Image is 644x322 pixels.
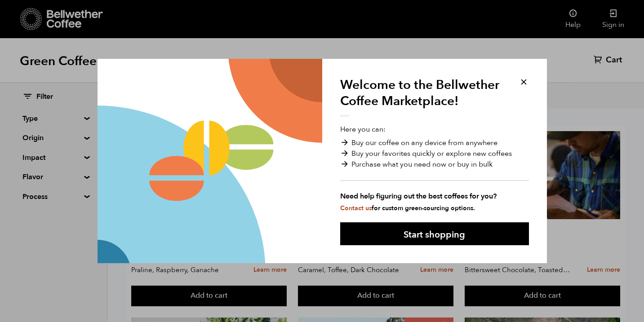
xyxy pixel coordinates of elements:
li: Buy your favorites quickly or explore new coffees [340,148,529,159]
p: Here you can: [340,124,529,213]
a: Contact us [340,204,372,212]
strong: Need help figuring out the best coffees for you? [340,191,529,202]
li: Buy our coffee on any device from anywhere [340,137,529,148]
h1: Welcome to the Bellwether Coffee Marketplace! [340,77,506,116]
li: Purchase what you need now or buy in bulk [340,159,529,170]
small: for custom green-sourcing options. [340,204,475,212]
button: Start shopping [340,222,529,245]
